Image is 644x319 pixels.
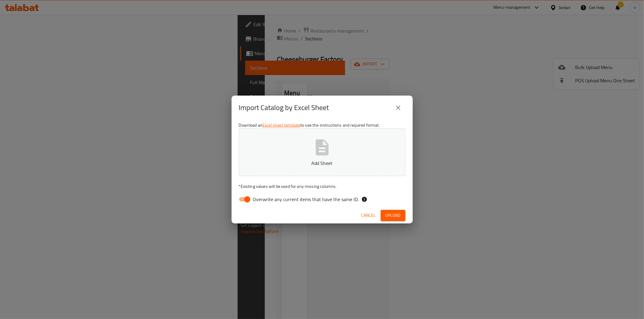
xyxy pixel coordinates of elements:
[239,183,405,189] p: Existing values will be used for any missing columns.
[361,196,367,202] svg: If the overwrite option isn't selected, then the items that match an existing ID will be ignored ...
[232,120,413,207] div: Download an to see the instructions and required format.
[381,210,405,221] button: Upload
[239,128,405,176] button: Add Sheet
[253,196,359,203] span: Overwrite any current items that have the same ID.
[361,212,376,219] span: Cancel
[359,210,378,221] button: Cancel
[262,121,300,129] a: Excel sheet template
[386,212,401,219] span: Upload
[391,100,405,115] button: close
[239,103,329,112] h2: Import Catalog by Excel Sheet
[248,159,396,167] p: Add Sheet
